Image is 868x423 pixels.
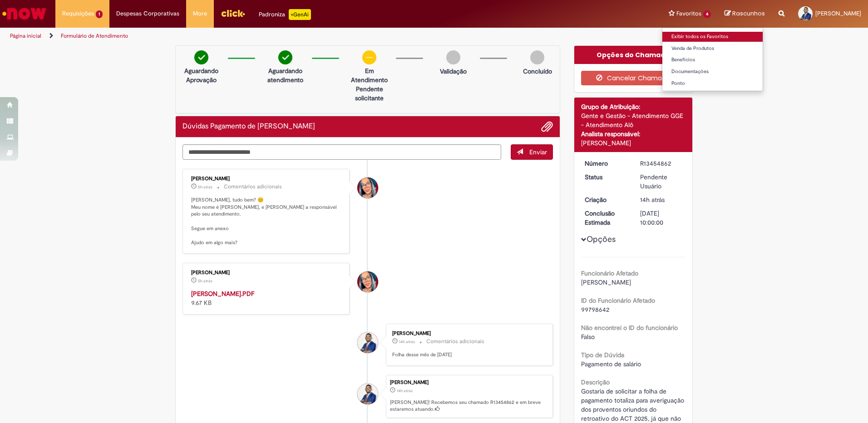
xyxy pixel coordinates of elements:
div: Marcos Antonio Rodrigues Santos [357,332,378,353]
textarea: Digite sua mensagem aqui... [182,144,501,160]
div: Pendente Usuário [640,172,682,191]
div: Maira Priscila Da Silva Arnaldo [357,271,378,292]
button: Adicionar anexos [541,121,553,133]
span: Pagamento de salário [581,360,641,368]
div: Grupo de Atribuição: [581,102,686,111]
b: Não encontrei o ID do funcionário [581,324,678,332]
span: Falso [581,333,595,341]
dt: Número [578,159,634,168]
div: [DATE] 10:00:00 [640,209,682,227]
a: Ponto [662,79,763,89]
div: Gente e Gestão - Atendimento GGE - Atendimento Alô [581,111,686,129]
div: [PERSON_NAME] [392,331,543,336]
span: Favoritos [676,9,701,18]
div: Padroniza [259,9,311,20]
span: 99798642 [581,305,609,314]
h2: Dúvidas Pagamento de Salário Histórico de tíquete [182,123,315,131]
a: Formulário de Atendimento [61,32,128,39]
span: 14h atrás [399,339,415,344]
button: Cancelar Chamado [581,71,686,85]
div: [PERSON_NAME] [581,138,686,148]
img: check-circle-green.png [278,50,292,64]
img: img-circle-grey.png [446,50,460,64]
time: 28/08/2025 02:29:10 [640,196,665,204]
span: [PERSON_NAME] [815,10,861,17]
time: 28/08/2025 12:00:23 [198,278,212,284]
span: 14h atrás [397,388,413,393]
li: Marcos Antonio Rodrigues Santos [182,375,553,418]
span: [PERSON_NAME] [581,278,631,286]
p: [PERSON_NAME], tudo bem? 😊 Meu nome é [PERSON_NAME], e [PERSON_NAME] a responsável pelo seu atend... [191,197,342,246]
div: [PERSON_NAME] [191,176,342,182]
div: Opções do Chamado [574,46,693,64]
p: Concluído [523,67,552,76]
ul: Favoritos [662,27,763,91]
p: Em Atendimento [347,66,391,84]
button: Enviar [511,144,553,160]
a: Exibir todos os Favoritos [662,32,763,42]
p: [PERSON_NAME]! Recebemos seu chamado R13454862 e em breve estaremos atuando. [390,399,548,413]
time: 28/08/2025 12:00:25 [198,184,212,190]
a: Venda de Produtos [662,44,763,54]
dt: Criação [578,195,634,204]
a: Rascunhos [725,10,765,18]
img: ServiceNow [1,5,48,23]
b: Tipo de Dúvida [581,351,624,359]
span: Rascunhos [732,9,765,18]
div: R13454862 [640,159,682,168]
img: check-circle-green.png [194,50,208,64]
span: 14h atrás [640,196,665,204]
p: Pendente solicitante [347,84,391,103]
a: Benefícios [662,55,763,65]
a: Documentações [662,67,763,77]
p: Aguardando atendimento [263,66,307,84]
img: img-circle-grey.png [530,50,544,64]
div: Maira Priscila Da Silva Arnaldo [357,177,378,198]
b: Descrição [581,378,610,386]
div: 9.67 KB [191,289,342,307]
div: [PERSON_NAME] [191,270,342,275]
small: Comentários adicionais [426,338,484,345]
ul: Trilhas de página [7,28,572,44]
time: 28/08/2025 02:29:10 [397,388,413,393]
a: [PERSON_NAME].PDF [191,290,254,298]
img: click_logo_yellow_360x200.png [221,6,245,20]
p: Validação [440,67,467,76]
div: [PERSON_NAME] [390,380,548,385]
span: 5h atrás [198,278,212,284]
div: 28/08/2025 02:29:10 [640,195,682,204]
b: ID do Funcionário Afetado [581,296,655,305]
span: Despesas Corporativas [116,9,179,18]
dt: Conclusão Estimada [578,209,634,227]
span: 4 [703,10,711,18]
p: +GenAi [289,9,311,20]
span: 1 [96,10,103,18]
div: Analista responsável: [581,129,686,138]
span: Enviar [529,148,547,156]
span: More [193,9,207,18]
span: Requisições [62,9,94,18]
p: Aguardando Aprovação [179,66,223,84]
b: Funcionário Afetado [581,269,638,277]
small: Comentários adicionais [224,183,282,191]
p: Folha desse mês de [DATE] [392,351,543,359]
a: Página inicial [10,32,41,39]
img: circle-minus.png [362,50,376,64]
dt: Status [578,172,634,182]
span: 5h atrás [198,184,212,190]
div: Marcos Antonio Rodrigues Santos [357,384,378,404]
time: 28/08/2025 02:29:57 [399,339,415,344]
